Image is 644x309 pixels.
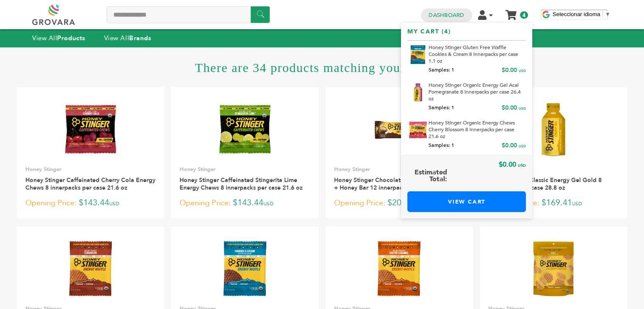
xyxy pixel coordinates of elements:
[519,106,526,111] span: USD
[407,27,526,41] h5: My Cart (4)
[572,200,582,207] span: USD
[334,197,385,209] span: Opening Price:
[502,141,517,149] span: $0.00
[368,238,430,299] img: Honey Stinger Gluten-Free Waffle Caddy Salted Caramel 8 innerpacks per case 1.1 oz
[488,166,619,173] p: Honey Stinger
[502,66,517,74] span: $0.00
[368,99,430,160] img: Honey Stinger Chocolate Chocolate Chip Oat + Honey Bar 12 innerpacks per case 19.2 oz
[60,99,122,160] img: Honey Stinger Caffeinated Cherry Cola Energy Chews 8 innerpacks per case 21.6 oz
[428,66,454,73] span: Samples: 1
[129,34,151,42] strong: Brands
[25,197,156,210] p: $143.44
[25,166,156,173] p: Honey Stinger
[32,34,86,42] a: View AllProducts
[214,238,276,299] img: Honey Stinger Gluten Free Waffle Cookies & Cream 8 innerpacks per case 1.1 oz
[25,197,77,209] span: Opening Price:
[605,11,611,17] span: ▼
[334,197,464,210] p: $203.29
[518,163,526,168] span: USD
[60,238,122,299] img: Honey Stinger Gluten Free Organic Waffle Cinnamon 8 innerpacks per case 1.1 oz
[109,200,119,207] span: USD
[519,144,526,149] span: USD
[553,11,611,17] a: Seleccionar idioma​
[488,176,602,192] a: Honey Stinger Classic Energy Gel Gold 8 innerpacks per case 28.8 oz
[553,11,600,17] span: Seleccionar idioma
[17,47,627,87] h1: There are 34 products matching your search.
[428,82,522,102] a: Honey Stinger Organic Energy Gel Acai Pomegranate 8 innerpacks per case 26.4 oz
[25,176,155,192] a: Honey Stinger Caffeinated Cherry Cola Energy Chews 8 innerpacks per case 21.6 oz
[214,99,276,160] img: Honey Stinger Caffeinated Stingerita Lime Energy Chews 8 innerpacks per case 21.6 oz
[428,44,522,64] a: Honey Stinger Gluten Free Waffle Cookies & Cream 8 innerpacks per case 1.1 oz
[180,166,310,173] p: Honey Stinger
[428,119,522,140] a: Honey Stinger Organic Energy Chews Cherry Blossom 8 innerpacks per case 21.6 oz
[488,197,619,210] p: $169.41
[180,197,231,209] span: Opening Price:
[523,238,584,299] img: Honey Stinger Mini Waffle Honey 5 units per case 5.3 oz
[520,11,528,19] span: 4
[407,191,526,212] a: View Cart
[499,160,516,169] span: $0.00
[107,6,270,23] input: Search a product or brand...
[428,104,454,111] span: Samples: 1
[519,69,526,73] span: USD
[334,166,464,173] p: Honey Stinger
[428,11,464,19] a: Dashboard
[180,197,310,210] p: $143.44
[523,99,584,160] img: Honey Stinger Classic Energy Gel Gold 8 innerpacks per case 28.8 oz
[57,34,85,42] strong: Products
[502,104,517,112] span: $0.00
[506,8,516,17] a: My Cart
[180,176,303,192] a: Honey Stinger Caffeinated Stingerita Lime Energy Chews 8 innerpacks per case 21.6 oz
[104,34,152,42] a: View AllBrands
[407,165,453,186] span: Estimated Total:
[263,200,274,207] span: USD
[334,176,462,192] a: Honey Stinger Chocolate Chocolate Chip Oat + Honey Bar 12 innerpacks per case 19.2 oz
[428,142,454,149] span: Samples: 1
